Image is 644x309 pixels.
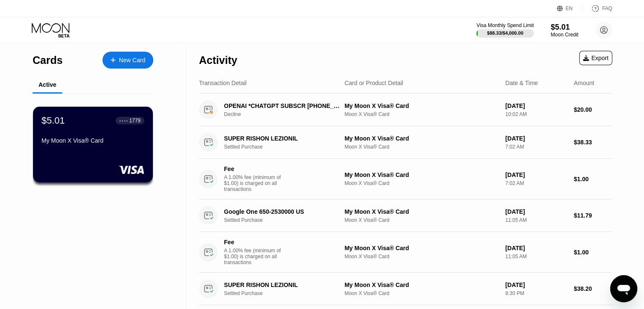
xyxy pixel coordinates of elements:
div: Google One 650-2530000 US [224,208,340,215]
div: Transaction Detail [199,80,246,86]
div: Settled Purchase [224,217,349,223]
div: New Card [119,57,145,64]
div: Fee [224,166,283,172]
div: [DATE] [505,171,567,178]
div: My Moon X Visa® Card [345,245,499,251]
div: Moon X Visa® Card [345,254,499,259]
div: $88.33 / $4,000.00 [487,30,523,36]
div: A 1.00% fee (minimum of $1.00) is charged on all transactions [224,248,287,265]
div: $5.01● ● ● ●1779My Moon X Visa® Card [33,107,153,182]
div: Moon Credit [551,32,578,38]
div: Moon X Visa® Card [345,180,499,186]
div: FeeA 1.00% fee (minimum of $1.00) is charged on all transactionsMy Moon X Visa® CardMoon X Visa® ... [199,232,612,273]
div: New Card [102,52,153,69]
div: 7:02 AM [505,144,567,150]
div: [DATE] [505,281,567,288]
div: [DATE] [505,245,567,251]
div: $1.00 [574,249,612,256]
div: Active [39,81,56,88]
div: Google One 650-2530000 USSettled PurchaseMy Moon X Visa® CardMoon X Visa® Card[DATE]11:05 AM$11.79 [199,199,612,232]
div: [DATE] [505,208,567,215]
div: My Moon X Visa® Card [345,102,499,109]
div: My Moon X Visa® Card [345,135,499,142]
div: My Moon X Visa® Card [345,171,499,178]
div: FAQ [602,6,612,11]
div: Export [583,55,608,61]
div: 11:05 AM [505,254,567,259]
div: Visa Monthly Spend Limit$88.33/$4,000.00 [476,22,533,38]
div: 7:02 AM [505,180,567,186]
div: 10:02 AM [505,111,567,117]
div: SUPER RISHON LEZIONILSettled PurchaseMy Moon X Visa® CardMoon X Visa® Card[DATE]7:02 AM$38.33 [199,126,612,159]
div: EN [566,6,573,11]
div: 1779 [129,118,141,124]
div: Decline [224,111,349,117]
div: SUPER RISHON LEZIONILSettled PurchaseMy Moon X Visa® CardMoon X Visa® Card[DATE]8:30 PM$38.20 [199,273,612,305]
div: Moon X Visa® Card [345,217,499,223]
div: $38.20 [574,285,612,292]
div: Visa Monthly Spend Limit [476,22,533,28]
div: My Moon X Visa® Card [345,208,499,215]
div: $5.01 [41,115,65,126]
div: My Moon X Visa® Card [345,281,499,288]
div: My Moon X Visa® Card [41,137,144,144]
div: EN [557,4,583,13]
div: FAQ [583,4,612,13]
div: Moon X Visa® Card [345,290,499,296]
div: SUPER RISHON LEZIONIL [224,281,340,288]
div: $11.79 [574,212,612,219]
div: $5.01 [551,23,578,32]
iframe: Button to launch messaging window [610,275,637,302]
div: $20.00 [574,106,612,113]
div: ● ● ● ● [119,119,128,122]
div: 11:05 AM [505,217,567,223]
div: FeeA 1.00% fee (minimum of $1.00) is charged on all transactionsMy Moon X Visa® CardMoon X Visa® ... [199,159,612,199]
div: [DATE] [505,135,567,142]
div: SUPER RISHON LEZIONIL [224,135,340,142]
div: Moon X Visa® Card [345,144,499,150]
div: Settled Purchase [224,144,349,150]
div: Amount [574,80,594,86]
div: OPENAI *CHATGPT SUBSCR [PHONE_NUMBER] USDeclineMy Moon X Visa® CardMoon X Visa® Card[DATE]10:02 A... [199,94,612,126]
div: Cards [33,54,63,66]
div: [DATE] [505,102,567,109]
div: Settled Purchase [224,290,349,296]
div: Card or Product Detail [345,80,404,86]
div: Moon X Visa® Card [345,111,499,117]
div: Export [579,51,612,65]
div: $1.00 [574,176,612,182]
div: $38.33 [574,139,612,146]
div: OPENAI *CHATGPT SUBSCR [PHONE_NUMBER] US [224,102,340,109]
div: A 1.00% fee (minimum of $1.00) is charged on all transactions [224,174,287,192]
div: Activity [199,54,237,66]
div: Fee [224,239,283,246]
div: $5.01Moon Credit [551,23,578,38]
div: 8:30 PM [505,290,567,296]
div: Date & Time [505,80,538,86]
